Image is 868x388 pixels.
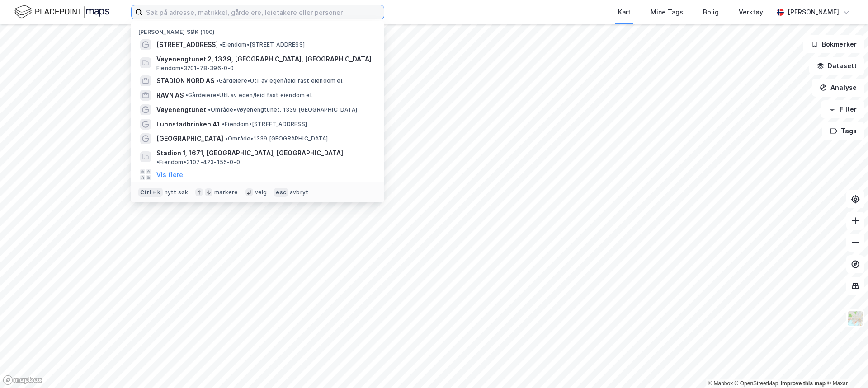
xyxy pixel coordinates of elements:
div: velg [255,189,267,196]
span: Område • 1339 [GEOGRAPHIC_DATA] [225,135,328,142]
div: markere [214,189,238,196]
span: Eiendom • [STREET_ADDRESS] [220,41,305,48]
span: Vøyenengtunet [156,104,206,115]
button: Tags [822,122,864,140]
a: Mapbox homepage [3,375,42,385]
span: • [222,121,225,127]
div: Kart [618,7,631,18]
span: RAVN AS [156,90,184,101]
button: Bokmerker [803,35,864,53]
span: • [220,41,222,48]
div: Bolig [703,7,719,18]
div: [PERSON_NAME] [788,7,839,18]
button: Analyse [812,79,864,97]
div: Ctrl + k [138,188,163,197]
span: Eiendom • 3201-78-396-0-0 [156,65,234,72]
div: [PERSON_NAME] søk (100) [131,21,384,37]
span: Område • Vøyenengtunet, 1339 [GEOGRAPHIC_DATA] [208,106,357,113]
a: Improve this map [781,380,826,387]
a: Mapbox [708,380,733,387]
span: Eiendom • 3107-423-155-0-0 [156,159,240,166]
input: Søk på adresse, matrikkel, gårdeiere, leietakere eller personer [142,5,384,19]
div: nytt søk [165,189,189,196]
button: Vis flere [156,169,183,180]
span: STADION NORD AS [156,75,214,86]
iframe: Chat Widget [823,345,868,388]
div: avbryt [290,189,308,196]
span: • [225,135,228,142]
span: Eiendom • [STREET_ADDRESS] [222,121,307,128]
div: esc [274,188,288,197]
div: Mine Tags [651,7,683,18]
span: Lunnstadbrinken 41 [156,119,220,130]
span: Gårdeiere • Utl. av egen/leid fast eiendom el. [185,92,313,99]
span: • [208,106,211,113]
button: Datasett [809,57,864,75]
span: Vøyenengtunet 2, 1339, [GEOGRAPHIC_DATA], [GEOGRAPHIC_DATA] [156,54,373,65]
span: [GEOGRAPHIC_DATA] [156,133,223,144]
span: Gårdeiere • Utl. av egen/leid fast eiendom el. [216,77,344,84]
span: • [185,92,188,98]
span: [STREET_ADDRESS] [156,39,218,50]
span: • [156,159,159,165]
span: • [216,77,219,84]
span: Stadion 1, 1671, [GEOGRAPHIC_DATA], [GEOGRAPHIC_DATA] [156,148,343,159]
img: Z [847,310,864,327]
button: Filter [821,100,864,118]
div: Verktøy [739,7,763,18]
a: OpenStreetMap [735,380,778,387]
img: logo.f888ab2527a4732fd821a326f86c7f29.svg [14,4,109,20]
